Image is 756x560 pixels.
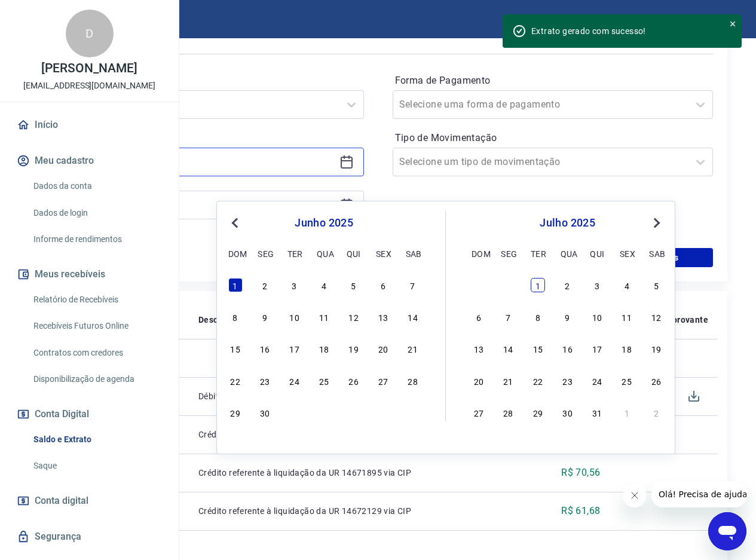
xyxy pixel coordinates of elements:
[228,374,243,388] div: Choose domingo, 22 de junho de 2025
[590,246,604,261] div: qui
[708,512,746,550] iframe: Botão para abrir a janela de mensagens
[198,390,507,402] p: Débito referente à transferência bancária 1523381
[531,246,545,261] div: ter
[590,374,604,388] div: Choose quinta-feira, 24 de julho de 2025
[29,201,164,225] a: Dados de login
[53,153,335,171] input: Data inicial
[531,374,545,388] div: Choose terça-feira, 22 de julho de 2025
[376,405,390,420] div: Choose sexta-feira, 4 de julho de 2025
[649,341,663,356] div: Choose sábado, 19 de julho de 2025
[29,287,164,312] a: Relatório de Recebíveis
[472,278,486,292] div: Choose domingo, 29 de junho de 2025
[198,429,507,440] p: Crédito referente à liquidação da UR 14672344 via CIP
[228,341,243,356] div: Choose domingo, 15 de junho de 2025
[649,310,663,324] div: Choose sábado, 12 de julho de 2025
[531,341,545,356] div: Choose terça-feira, 15 de julho de 2025
[14,112,164,138] a: Início
[395,74,711,88] label: Forma de Pagamento
[45,74,362,88] label: Período
[29,227,164,252] a: Informe de rendimentos
[14,148,164,174] button: Meu cadastro
[228,405,243,420] div: Choose domingo, 29 de junho de 2025
[66,10,114,57] div: D
[198,314,238,326] p: Descrição
[395,131,711,145] label: Tipo de Movimentação
[406,310,420,324] div: Choose sábado, 14 de junho de 2025
[649,246,663,261] div: sab
[287,278,302,292] div: Choose terça-feira, 3 de junho de 2025
[29,454,164,478] a: Saque
[228,216,242,230] button: Previous Month
[14,261,164,287] button: Meus recebíveis
[35,492,88,509] span: Conta digital
[29,174,164,198] a: Dados da conta
[317,278,331,292] div: Choose quarta-feira, 4 de junho de 2025
[651,481,746,507] iframe: Mensagem da empresa
[41,62,137,75] p: [PERSON_NAME]
[347,374,361,388] div: Choose quinta-feira, 26 de junho de 2025
[228,310,243,324] div: Choose domingo, 8 de junho de 2025
[472,374,486,388] div: Choose domingo, 20 de julho de 2025
[501,310,515,324] div: Choose segunda-feira, 7 de julho de 2025
[14,488,164,514] a: Conta digital
[29,427,164,452] a: Saldo e Extrato
[501,405,515,420] div: Choose segunda-feira, 28 de julho de 2025
[287,374,302,388] div: Choose terça-feira, 24 de junho de 2025
[258,374,272,388] div: Choose segunda-feira, 23 de junho de 2025
[620,246,634,261] div: sex
[406,405,420,420] div: Choose sábado, 5 de julho de 2025
[317,374,331,388] div: Choose quarta-feira, 25 de junho de 2025
[258,246,272,261] div: seg
[7,8,100,18] span: Olá! Precisa de ajuda?
[258,341,272,356] div: Choose segunda-feira, 16 de junho de 2025
[258,278,272,292] div: Choose segunda-feira, 2 de junho de 2025
[590,405,604,420] div: Choose quinta-feira, 31 de julho de 2025
[649,405,663,420] div: Choose sábado, 2 de agosto de 2025
[472,246,486,261] div: dom
[376,374,390,388] div: Choose sexta-feira, 27 de junho de 2025
[561,246,575,261] div: qua
[317,310,331,324] div: Choose quarta-feira, 11 de junho de 2025
[406,278,420,292] div: Choose sábado, 7 de junho de 2025
[53,196,335,214] input: Data final
[317,405,331,420] div: Choose quarta-feira, 2 de julho de 2025
[198,467,507,479] p: Crédito referente à liquidação da UR 14671895 via CIP
[531,278,545,292] div: Choose terça-feira, 1 de julho de 2025
[287,341,302,356] div: Choose terça-feira, 17 de junho de 2025
[287,310,302,324] div: Choose terça-feira, 10 de junho de 2025
[501,246,515,261] div: seg
[470,276,665,421] div: month 2025-07
[650,216,664,230] button: Next Month
[258,405,272,420] div: Choose segunda-feira, 30 de junho de 2025
[472,405,486,420] div: Choose domingo, 27 de julho de 2025
[590,278,604,292] div: Choose quinta-feira, 3 de julho de 2025
[649,374,663,388] div: Choose sábado, 26 de julho de 2025
[376,246,390,261] div: sex
[347,246,361,261] div: qui
[590,310,604,324] div: Choose quinta-feira, 10 de julho de 2025
[561,310,575,324] div: Choose quarta-feira, 9 de julho de 2025
[406,246,420,261] div: sab
[43,128,364,143] p: Período personalizado
[501,374,515,388] div: Choose segunda-feira, 21 de julho de 2025
[501,278,515,292] div: Choose segunda-feira, 30 de junho de 2025
[228,246,243,261] div: dom
[501,341,515,356] div: Choose segunda-feira, 14 de julho de 2025
[699,8,742,30] button: Sair
[228,278,243,292] div: Choose domingo, 1 de junho de 2025
[347,405,361,420] div: Choose quinta-feira, 3 de julho de 2025
[29,367,164,391] a: Disponibilização de agenda
[29,341,164,365] a: Contratos com credores
[23,79,155,92] p: [EMAIL_ADDRESS][DOMAIN_NAME]
[531,310,545,324] div: Choose terça-feira, 8 de julho de 2025
[14,524,164,550] a: Segurança
[620,374,634,388] div: Choose sexta-feira, 25 de julho de 2025
[406,341,420,356] div: Choose sábado, 21 de junho de 2025
[29,314,164,338] a: Recebíveis Futuros Online
[561,341,575,356] div: Choose quarta-feira, 16 de julho de 2025
[620,278,634,292] div: Choose sexta-feira, 4 de julho de 2025
[620,310,634,324] div: Choose sexta-feira, 11 de julho de 2025
[561,405,575,420] div: Choose quarta-feira, 30 de julho de 2025
[680,382,708,411] span: Download
[561,374,575,388] div: Choose quarta-feira, 23 de julho de 2025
